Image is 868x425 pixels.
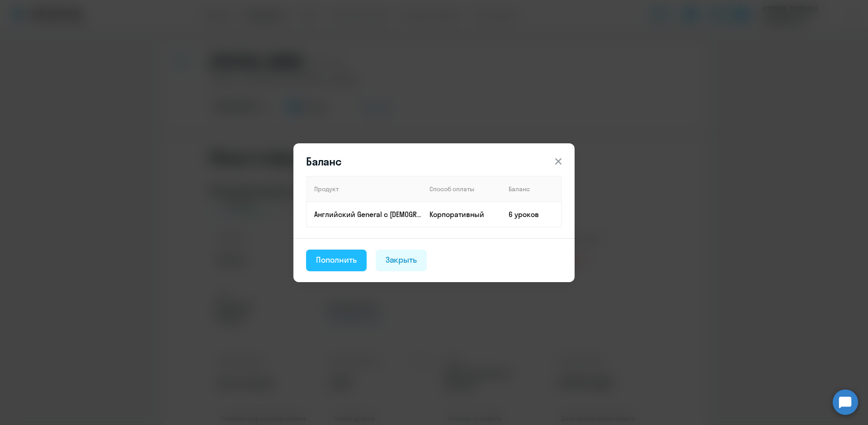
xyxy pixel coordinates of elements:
p: Английский General с [DEMOGRAPHIC_DATA] преподавателем [314,209,422,219]
th: Способ оплаты [422,176,501,202]
div: Пополнить [316,254,357,266]
th: Баланс [501,176,561,202]
header: Баланс [293,154,575,169]
td: 6 уроков [501,202,561,227]
th: Продукт [307,176,422,202]
div: Закрыть [386,254,417,266]
button: Закрыть [376,250,427,271]
button: Пополнить [306,250,367,271]
td: Корпоративный [422,202,501,227]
